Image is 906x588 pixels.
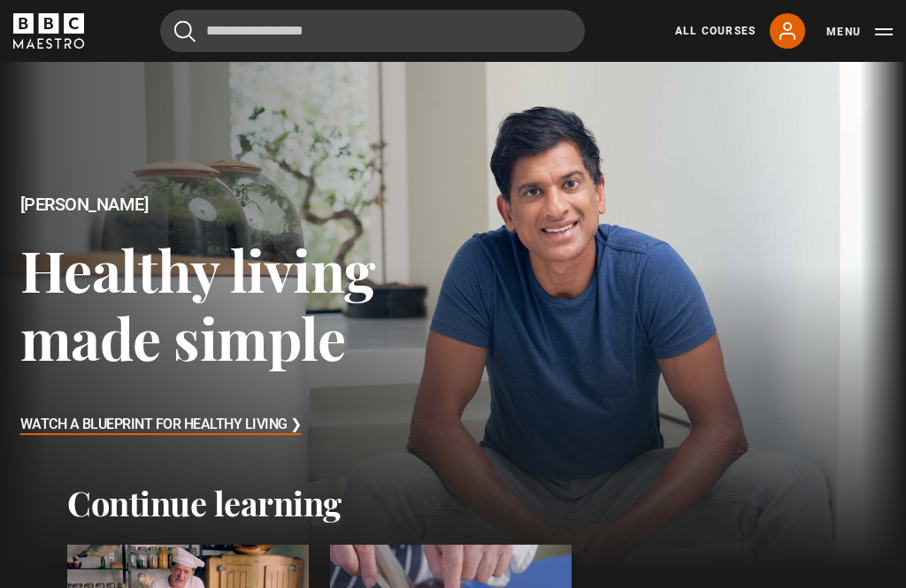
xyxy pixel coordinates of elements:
svg: BBC Maestro [13,13,84,49]
h3: Watch A Blueprint for Healthy Living ❯ [20,412,302,439]
button: Submit the search query [174,20,196,42]
a: All Courses [675,23,756,39]
h3: Healthy living made simple [20,235,454,372]
button: Toggle navigation [826,23,893,41]
input: Search [160,10,585,52]
h2: Continue learning [67,483,839,523]
h2: [PERSON_NAME] [20,195,454,215]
